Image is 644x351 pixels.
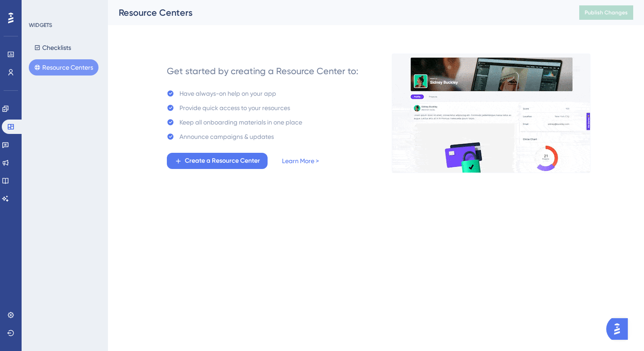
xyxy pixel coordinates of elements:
div: Announce campaigns & updates [179,131,274,142]
img: 0356d1974f90e2cc51a660023af54dec.gif [392,53,590,173]
button: Resource Centers [29,59,98,76]
div: Resource Centers [119,6,557,19]
div: Provide quick access to your resources [179,102,290,113]
iframe: UserGuiding AI Assistant Launcher [606,315,633,342]
div: WIDGETS [29,22,52,29]
button: Publish Changes [579,5,633,20]
span: Create a Resource Center [185,156,260,166]
span: Publish Changes [585,9,628,16]
div: Get started by creating a Resource Center to: [167,65,358,77]
div: Have always-on help on your app [179,88,276,99]
a: Learn More > [282,156,319,166]
button: Create a Resource Center [167,153,268,169]
div: Keep all onboarding materials in one place [179,117,302,128]
button: Checklists [29,40,76,56]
